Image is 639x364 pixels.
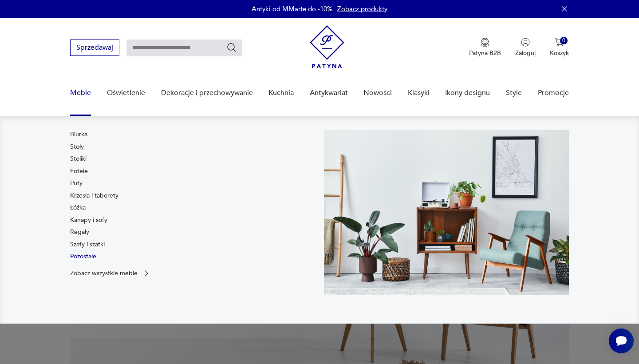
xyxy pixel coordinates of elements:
[70,45,119,51] a: Sprzedawaj
[506,76,522,110] a: Style
[445,76,490,110] a: Ikony designu
[560,37,568,44] div: 0
[363,76,392,110] a: Nowości
[310,76,348,110] a: Antykwariat
[408,76,430,110] a: Klasyki
[515,49,536,57] p: Zaloguj
[70,203,86,212] a: Łóżka
[481,38,489,47] img: Ikona medalu
[337,4,387,13] a: Zobacz produkty
[538,76,569,110] a: Promocje
[70,130,87,139] a: Biurka
[252,4,333,13] p: Antyki od MMarte do -10%
[70,270,138,276] p: Zobacz wszystkie meble
[469,38,501,57] a: Ikona medaluPatyna B2B
[161,76,253,110] a: Dekoracje i przechowywanie
[609,328,634,353] iframe: Smartsupp widget button
[70,76,91,110] a: Meble
[70,154,87,163] a: Stoliki
[107,76,145,110] a: Oświetlenie
[70,269,151,278] a: Zobacz wszystkie meble
[226,42,237,53] button: Szukaj
[521,38,530,47] img: Ikonka użytkownika
[550,38,569,57] button: 0Koszyk
[515,38,536,57] button: Zaloguj
[324,130,569,295] img: 969d9116629659dbb0bd4e745da535dc.jpg
[70,179,83,188] a: Pufy
[70,40,119,56] button: Sprzedawaj
[268,76,294,110] a: Kuchnia
[469,49,501,57] p: Patyna B2B
[70,191,118,200] a: Krzesła i taborety
[469,38,501,57] button: Patyna B2B
[310,25,344,68] img: Patyna - sklep z meblami i dekoracjami vintage
[70,228,89,237] a: Regały
[70,252,96,261] a: Pozostałe
[70,216,107,225] a: Kanapy i sofy
[555,38,564,47] img: Ikona koszyka
[550,49,569,57] p: Koszyk
[70,240,105,249] a: Szafy i szafki
[70,167,88,176] a: Fotele
[70,142,84,151] a: Stoły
